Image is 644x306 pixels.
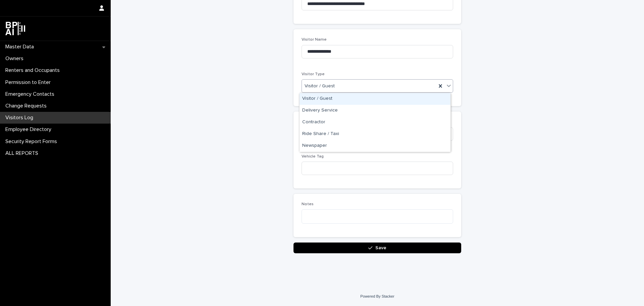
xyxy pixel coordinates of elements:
[293,243,461,253] button: Save
[305,83,335,90] span: Visitor / Guest
[360,294,394,298] a: Powered By Stacker
[302,38,327,42] span: Visitor Name
[302,155,324,159] span: Vehicle Tag
[3,91,60,97] p: Emergency Contacts
[3,67,65,74] p: Renters and Occupants
[3,115,39,121] p: Visitors Log
[3,126,57,133] p: Employee Directory
[3,138,62,145] p: Security Report Forms
[300,105,450,117] div: Delivery Service
[375,246,386,250] span: Save
[3,79,56,86] p: Permission to Enter
[3,103,52,109] p: Change Requests
[302,72,325,76] span: Visitor Type
[3,150,44,157] p: ALL REPORTS
[300,117,450,128] div: Contractor
[3,55,29,62] p: Owners
[5,22,25,35] img: dwgmcNfxSF6WIOOXiGgu
[300,140,450,152] div: Newspaper
[300,128,450,140] div: Ride Share / Taxi
[300,93,450,105] div: Visitor / Guest
[3,44,39,50] p: Master Data
[302,202,314,206] span: Notes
